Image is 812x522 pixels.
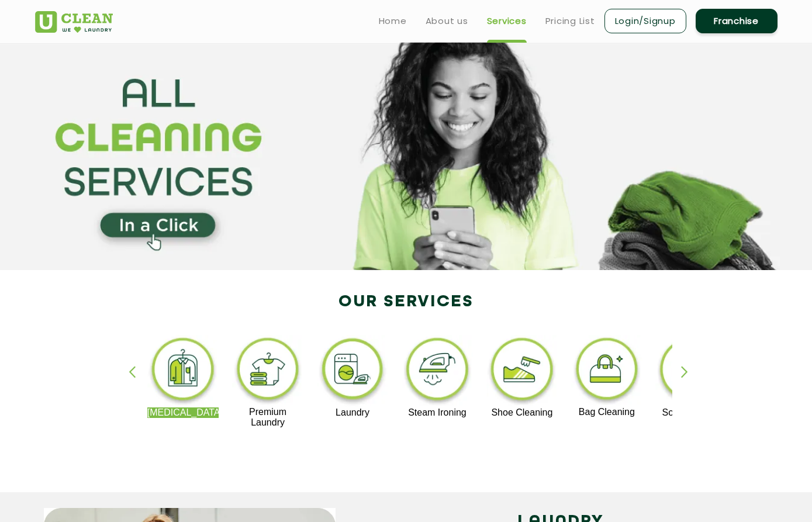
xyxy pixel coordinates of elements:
[604,9,686,33] a: Login/Signup
[426,14,468,28] a: About us
[317,335,389,407] img: laundry_cleaning_11zon.webp
[571,335,643,407] img: bag_cleaning_11zon.webp
[35,11,113,33] img: UClean Laundry and Dry Cleaning
[317,407,389,418] p: Laundry
[232,335,304,407] img: premium_laundry_cleaning_11zon.webp
[147,335,219,407] img: dry_cleaning_11zon.webp
[655,335,727,407] img: sofa_cleaning_11zon.webp
[487,14,527,28] a: Services
[655,407,727,418] p: Sofa Cleaning
[402,407,474,418] p: Steam Ironing
[232,407,304,428] p: Premium Laundry
[402,335,474,407] img: steam_ironing_11zon.webp
[571,407,643,417] p: Bag Cleaning
[545,14,595,28] a: Pricing List
[696,9,778,33] a: Franchise
[379,14,407,28] a: Home
[486,335,558,407] img: shoe_cleaning_11zon.webp
[486,407,558,418] p: Shoe Cleaning
[147,407,219,418] p: [MEDICAL_DATA]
